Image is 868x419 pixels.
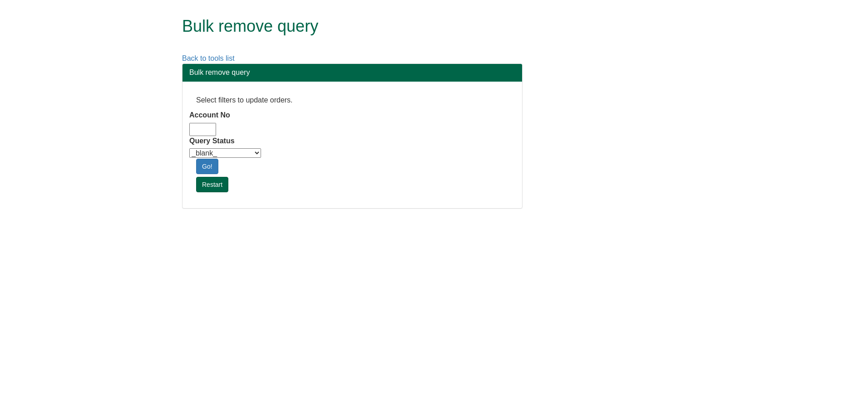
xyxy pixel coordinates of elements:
[189,136,235,146] label: Query Status
[182,17,666,35] h1: Bulk remove query
[196,159,218,174] a: Go!
[196,177,228,192] a: Restart
[182,54,235,62] a: Back to tools list
[196,95,508,106] p: Select filters to update orders.
[189,110,230,121] label: Account No
[189,68,515,77] h3: Bulk remove query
